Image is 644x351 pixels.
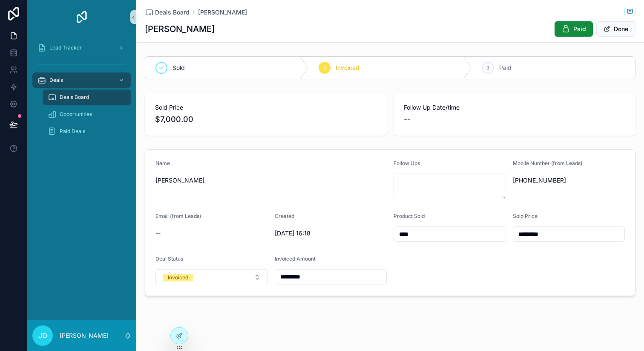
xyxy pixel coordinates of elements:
[573,25,586,33] span: Paid
[60,111,92,118] span: Opportunities
[145,8,190,17] a: Deals Board
[32,73,131,88] a: Deals
[168,274,188,281] div: Invoiced
[43,90,131,105] a: Deals Board
[60,128,85,135] span: Paid Deals
[43,124,131,139] a: Paid Deals
[75,10,89,24] img: App logo
[275,229,387,238] span: [DATE] 16:18
[596,21,635,37] button: Done
[155,229,161,238] span: --
[336,64,359,72] span: Invoiced
[145,23,215,35] h1: [PERSON_NAME]
[155,255,183,262] span: Deal Status
[513,213,538,219] span: Sold Price
[404,113,411,125] span: --
[513,176,625,185] span: [PHONE_NUMBER]
[394,160,420,166] span: Follow Ups
[155,113,377,125] span: $7,000.00
[555,21,593,37] button: Paid
[27,34,136,150] div: scrollable content
[155,103,377,112] span: Sold Price
[275,213,294,219] span: Created
[499,64,512,72] span: Paid
[43,107,131,122] a: Opportunities
[155,176,387,185] span: [PERSON_NAME]
[49,77,63,84] span: Deals
[32,40,131,55] a: Lead Tracker
[486,64,489,71] span: 3
[404,103,625,112] span: Follow Up Date/time
[49,44,82,51] span: Lead Tracker
[275,255,316,262] span: Invoiced Amount
[155,160,170,166] span: Name
[513,160,582,166] span: Mobile Number (from Leads)
[198,8,247,17] a: [PERSON_NAME]
[155,213,201,219] span: Email (from Leads)
[38,331,47,341] span: JD
[155,8,190,17] span: Deals Board
[172,64,185,72] span: Sold
[155,269,268,285] button: Select Button
[60,331,109,340] p: [PERSON_NAME]
[323,64,326,71] span: 2
[60,94,89,101] span: Deals Board
[394,213,425,219] span: Product Sold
